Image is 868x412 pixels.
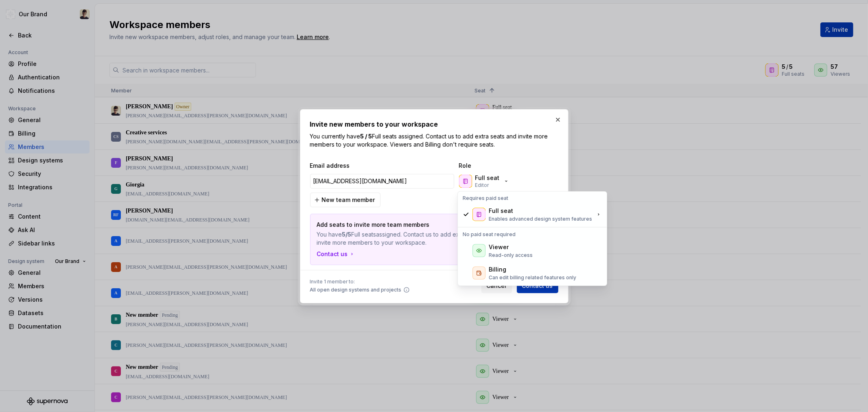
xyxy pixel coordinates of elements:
[459,193,605,203] div: Requires paid seat
[475,182,489,188] p: Editor
[317,230,494,247] p: You have Full seats assigned. Contact us to add extra seats and invite more members to your works...
[310,278,410,285] span: Invite 1 member to:
[489,206,513,215] div: Full seat
[489,265,506,273] div: Billing
[342,231,352,238] strong: 5/5
[489,274,576,281] p: Can edit billing related features only
[310,287,402,293] span: All open design systems and projects
[317,250,355,258] button: Contact us
[310,193,380,207] button: New team member
[489,215,592,222] p: Enables advanced design system features
[457,173,513,189] button: Full seatEditor
[489,243,509,251] div: Viewer
[489,252,533,258] p: Read-only access
[475,174,500,182] p: Full seat
[310,132,558,149] p: You currently have Full seats assigned. Contact us to add extra seats and invite more members to ...
[310,119,558,129] h2: Invite new members to your workspace
[361,133,372,140] b: 5 / 5
[322,196,375,204] span: New team member
[459,162,540,170] span: Role
[317,221,494,229] p: Add seats to invite more team members
[459,229,605,239] div: No paid seat required
[310,162,456,170] span: Email address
